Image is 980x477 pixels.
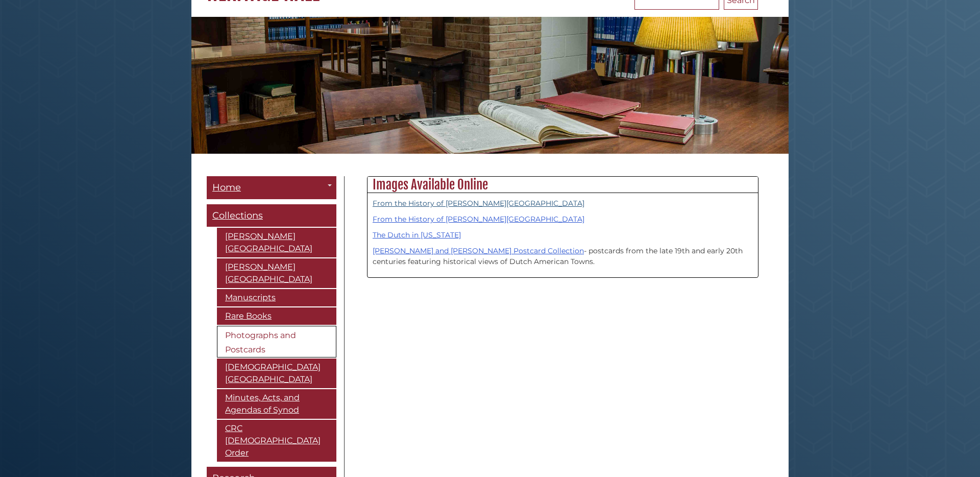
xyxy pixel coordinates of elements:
[212,210,263,221] span: Collections
[373,230,461,240] a: The Dutch in [US_STATE]
[373,199,584,208] a: From the History of [PERSON_NAME][GEOGRAPHIC_DATA]
[217,289,336,306] a: Manuscripts
[367,177,758,193] h2: Images Available Online
[207,176,336,199] a: Home
[217,307,336,325] a: Rare Books
[217,359,336,388] a: [DEMOGRAPHIC_DATA][GEOGRAPHIC_DATA]
[373,214,584,224] a: From the History of [PERSON_NAME][GEOGRAPHIC_DATA]
[217,258,336,288] a: [PERSON_NAME][GEOGRAPHIC_DATA]
[207,204,336,227] a: Collections
[217,228,336,257] a: [PERSON_NAME][GEOGRAPHIC_DATA]
[217,389,336,419] a: Minutes, Acts, and Agendas of Synod
[212,182,241,193] span: Home
[373,246,753,267] p: - postcards from the late 19th and early 20th centuries featuring historical views of Dutch Ameri...
[217,326,336,357] a: Photographs and Postcards
[217,420,336,462] a: CRC [DEMOGRAPHIC_DATA] Order
[373,246,584,255] a: [PERSON_NAME] and [PERSON_NAME] Postcard Collection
